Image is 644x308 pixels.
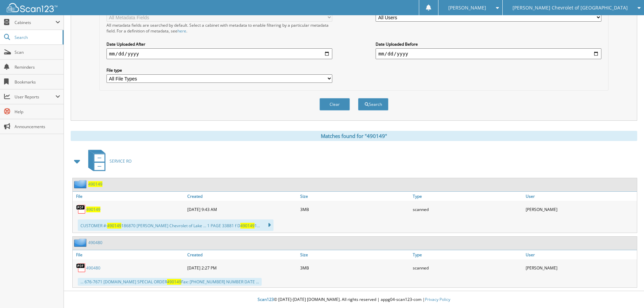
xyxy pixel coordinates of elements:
[524,192,637,201] a: User
[7,3,57,12] img: scan123-logo-white.svg
[512,6,628,10] span: [PERSON_NAME] Chevrolet of [GEOGRAPHIC_DATA]
[186,192,299,201] a: Created
[299,250,411,259] a: Size
[15,94,55,100] span: User Reports
[15,64,60,70] span: Reminders
[76,204,86,214] img: PDF.png
[86,207,100,212] a: 490149
[376,41,601,47] label: Date Uploaded Before
[110,158,132,164] span: SERVICE RO
[15,124,60,129] span: Announcements
[88,240,102,245] a: 490480
[73,250,186,259] a: File
[88,181,102,187] a: 490149
[299,192,411,201] a: Size
[319,98,350,111] button: Clear
[86,265,100,271] a: 490480
[84,148,132,174] a: SERVICE RO
[15,20,55,25] span: Cabinets
[78,219,273,231] div: CUSTOMER #: 186870 [PERSON_NAME] Chevrolet of Lake ... 1 PAGE 33881 f D 1...
[15,79,60,85] span: Bookmarks
[73,192,186,201] a: File
[106,41,332,47] label: Date Uploaded After
[106,67,332,73] label: File type
[610,276,644,308] iframe: Chat Widget
[64,291,644,308] div: © [DATE]-[DATE] [DOMAIN_NAME]. All rights reserved | appg04-scan123-com |
[411,250,524,259] a: Type
[186,203,299,216] div: [DATE] 9:43 AM
[78,278,262,286] div: ... 676-7671 [DOMAIN_NAME] SPECIAL ORDER Fax: [PHONE_NUMBER] NUMBER DATE ...
[15,109,60,115] span: Help
[411,192,524,201] a: Type
[524,203,637,216] div: [PERSON_NAME]
[76,263,86,273] img: PDF.png
[524,261,637,275] div: [PERSON_NAME]
[425,297,450,302] a: Privacy Policy
[524,250,637,259] a: User
[15,34,59,40] span: Search
[186,250,299,259] a: Created
[167,279,181,285] span: 490149
[299,261,411,275] div: 3MB
[186,261,299,275] div: [DATE] 2:27 PM
[106,22,332,34] div: All metadata fields are searched by default. Select a cabinet with metadata to enable filtering b...
[448,6,486,10] span: [PERSON_NAME]
[240,223,255,229] span: 490149
[411,203,524,216] div: scanned
[71,131,637,141] div: Matches found for "490149"
[15,49,60,55] span: Scan
[107,223,121,229] span: 490149
[411,261,524,275] div: scanned
[74,180,88,188] img: folder2.png
[177,28,186,34] a: here
[299,203,411,216] div: 3MB
[358,98,388,111] button: Search
[74,238,88,247] img: folder2.png
[258,297,274,302] span: Scan123
[106,48,332,59] input: start
[376,48,601,59] input: end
